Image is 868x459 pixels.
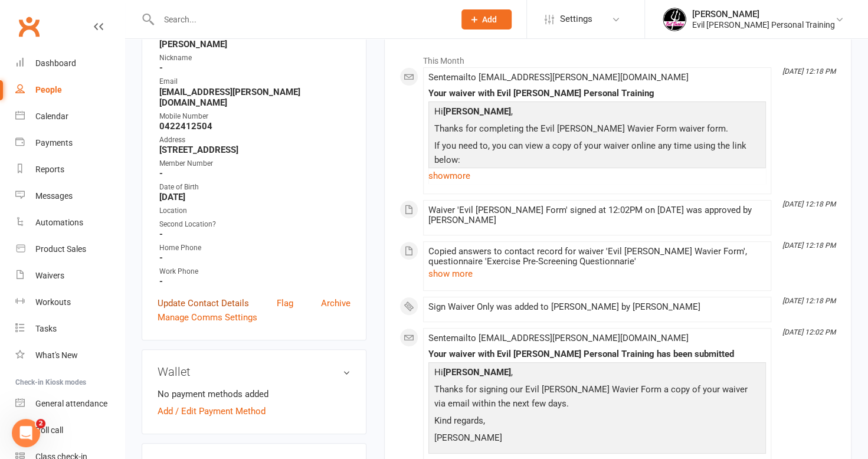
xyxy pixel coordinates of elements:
[35,244,86,254] div: Product Sales
[15,391,125,417] a: General attendance kiosk mode
[35,297,71,307] div: Workouts
[321,296,351,310] a: Archive
[428,88,766,99] div: Your waiver with Evil [PERSON_NAME] Personal Training
[36,419,45,428] span: 2
[461,9,512,29] button: Add
[159,121,351,132] strong: 0422412504
[482,15,497,24] span: Add
[431,414,763,431] p: Kind regards,
[443,367,511,378] strong: [PERSON_NAME]
[782,297,836,305] i: [DATE] 12:18 PM
[15,209,125,236] a: Automations
[159,242,351,254] div: Home Phone
[443,106,511,117] strong: [PERSON_NAME]
[14,12,44,41] a: Clubworx
[15,316,125,342] a: Tasks
[159,53,351,64] div: Nickname
[428,205,766,225] div: Waiver 'Evil [PERSON_NAME] Form' signed at 12:02PM on [DATE] was approved by [PERSON_NAME]
[15,130,125,156] a: Payments
[159,87,351,108] strong: [EMAIL_ADDRESS][PERSON_NAME][DOMAIN_NAME]
[35,324,57,333] div: Tasks
[159,145,351,155] strong: [STREET_ADDRESS]
[15,77,125,103] a: People
[159,63,351,73] strong: -
[35,350,78,360] div: What's New
[428,168,766,184] a: show more
[428,247,766,267] div: Copied answers to contact record for waiver 'Evil [PERSON_NAME] Wavier Form', questionnaire 'Exer...
[15,289,125,316] a: Workouts
[428,302,766,312] div: Sign Waiver Only was added to [PERSON_NAME] by [PERSON_NAME]
[35,58,76,68] div: Dashboard
[782,200,836,208] i: [DATE] 12:18 PM
[35,85,62,94] div: People
[159,266,351,277] div: Work Phone
[692,9,835,19] div: [PERSON_NAME]
[560,6,592,32] span: Settings
[158,296,249,310] a: Update Contact Details
[399,48,836,67] li: This Month
[35,399,107,408] div: General attendance
[158,365,351,378] h3: Wallet
[159,205,351,217] div: Location
[428,349,766,359] div: Your waiver with Evil [PERSON_NAME] Personal Training has been submitted
[15,183,125,209] a: Messages
[15,103,125,130] a: Calendar
[277,296,293,310] a: Flag
[428,267,473,281] button: show more
[159,276,351,287] strong: -
[782,67,836,76] i: [DATE] 12:18 PM
[15,417,125,444] a: Roll call
[35,425,63,435] div: Roll call
[35,191,73,201] div: Messages
[159,182,351,193] div: Date of Birth
[428,333,689,343] span: Sent email to [EMAIL_ADDRESS][PERSON_NAME][DOMAIN_NAME]
[159,168,351,179] strong: -
[431,382,763,414] p: Thanks for signing our Evil [PERSON_NAME] Wavier Form
[159,253,351,263] strong: -
[431,122,763,139] p: Thanks for completing the Evil [PERSON_NAME] Wavier Form waiver form.
[663,8,686,31] img: thumb_image1652691556.png
[431,139,763,170] p: If you need to, you can view a copy of your waiver online any time using the link below:
[159,135,351,146] div: Address
[159,111,351,122] div: Mobile Number
[692,19,835,30] div: Evil [PERSON_NAME] Personal Training
[35,271,64,280] div: Waivers
[159,76,351,87] div: Email
[15,50,125,77] a: Dashboard
[782,328,836,336] i: [DATE] 12:02 PM
[159,39,351,50] strong: [PERSON_NAME]
[35,138,73,147] div: Payments
[431,104,763,122] p: Hi ,
[35,112,68,121] div: Calendar
[159,192,351,202] strong: [DATE]
[155,11,446,28] input: Search...
[431,431,763,448] p: [PERSON_NAME]
[159,158,351,169] div: Member Number
[35,218,83,227] div: Automations
[428,72,689,83] span: Sent email to [EMAIL_ADDRESS][PERSON_NAME][DOMAIN_NAME]
[35,165,64,174] div: Reports
[158,404,266,418] a: Add / Edit Payment Method
[15,236,125,263] a: Product Sales
[15,156,125,183] a: Reports
[158,387,351,401] li: No payment methods added
[15,342,125,369] a: What's New
[782,241,836,250] i: [DATE] 12:18 PM
[12,419,40,447] iframe: Intercom live chat
[15,263,125,289] a: Waivers
[159,229,351,240] strong: -
[431,365,763,382] p: Hi ,
[159,219,351,230] div: Second Location?
[158,310,257,324] a: Manage Comms Settings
